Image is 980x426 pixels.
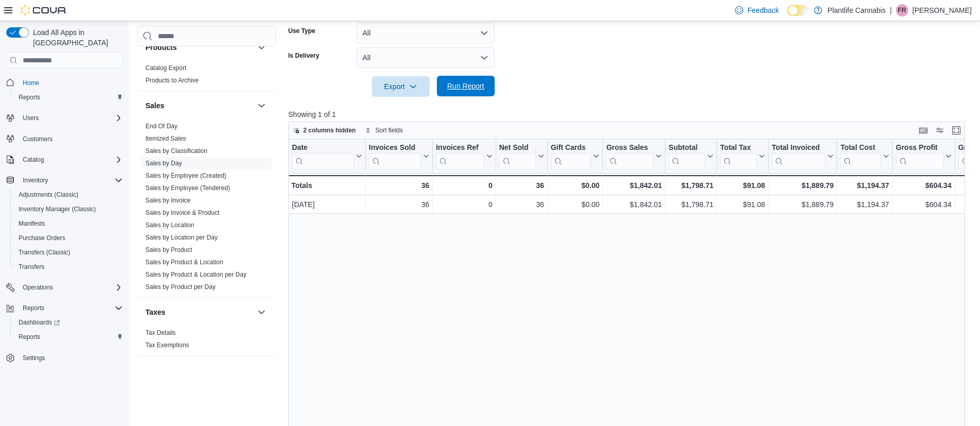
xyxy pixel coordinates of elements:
div: $1,889.79 [772,199,834,211]
div: Total Tax [720,143,757,169]
button: Reports [19,302,48,314]
a: Catalog Export [145,64,186,72]
button: Catalog [2,152,127,167]
span: Run Report [447,81,484,91]
button: All [356,47,495,68]
button: Sort fields [361,124,407,137]
div: Total Invoiced [772,143,825,169]
div: $604.34 [896,199,952,211]
span: Operations [23,283,53,292]
button: Run Report [437,76,495,96]
div: Net Sold [499,143,535,169]
button: Net Sold [499,143,544,169]
button: Operations [2,280,127,295]
a: Inventory Manager (Classic) [14,203,100,215]
button: Subtotal [668,143,713,169]
span: Dashboards [14,316,123,329]
span: Manifests [19,219,45,228]
span: Export [378,76,423,97]
span: Settings [19,351,123,364]
a: Transfers [14,261,48,273]
span: Catalog Export [145,64,186,72]
a: Sales by Product per Day [145,283,216,291]
div: Taxes [137,327,276,355]
a: Reports [14,331,44,343]
span: Home [19,76,123,89]
span: Tax Exemptions [145,341,189,349]
button: Taxes [255,306,268,318]
span: Customers [19,132,123,145]
span: Transfers (Classic) [14,246,123,259]
div: $0.00 [551,199,600,211]
button: Enter fullscreen [950,124,962,137]
div: Gift Card Sales [550,143,591,169]
a: Settings [19,352,49,364]
span: Adjustments (Classic) [19,191,78,199]
a: Dashboards [10,315,127,330]
div: Date [292,143,354,153]
a: End Of Day [145,123,177,130]
button: Users [19,112,43,124]
div: $1,798.71 [668,199,713,211]
a: Tax Exemptions [145,342,189,349]
span: Catalog [23,156,44,164]
span: Transfers [19,263,44,271]
div: Total Tax [720,143,757,153]
div: Invoices Ref [436,143,484,153]
button: Inventory [19,174,52,186]
a: Tax Details [145,329,176,336]
button: Total Cost [840,143,889,169]
span: Sales by Classification [145,147,207,155]
span: Sales by Invoice & Product [145,209,219,217]
button: Invoices Ref [436,143,492,169]
button: Gross Profit [896,143,952,169]
span: Sales by Location per Day [145,233,218,242]
div: Total Invoiced [772,143,825,153]
span: Operations [19,281,123,294]
span: Sales by Product per Day [145,283,216,291]
a: Sales by Product & Location per Day [145,271,247,278]
span: Purchase Orders [14,232,123,244]
button: Invoices Sold [369,143,429,169]
button: Keyboard shortcuts [917,124,929,137]
p: | [890,4,892,16]
span: Dashboards [19,318,60,327]
a: Sales by Location [145,221,194,229]
span: Reports [19,93,40,101]
a: Products to Archive [145,77,199,84]
div: Invoices Sold [369,143,421,169]
span: Inventory [23,176,48,184]
a: Manifests [14,217,49,230]
div: Date [292,143,354,169]
button: Date [292,143,362,169]
button: Sales [255,99,268,112]
span: Transfers (Classic) [19,248,70,257]
div: 0 [436,199,492,211]
div: $1,889.79 [772,179,834,192]
div: $1,194.37 [840,179,889,192]
span: Inventory [19,174,123,186]
div: [DATE] [292,199,362,211]
button: Catalog [19,154,48,166]
button: Operations [19,281,57,294]
nav: Complex example [6,71,123,392]
span: FR [898,4,906,16]
span: Reports [14,91,123,104]
span: Manifests [14,217,123,230]
div: 36 [369,179,429,192]
span: Sort fields [375,126,403,134]
span: 2 columns hidden [303,126,356,134]
p: Showing 1 of 1 [288,109,972,120]
p: Plantlife Cannabis [827,4,886,16]
button: Total Invoiced [772,143,834,169]
button: Home [2,75,127,90]
span: Sales by Product & Location [145,258,223,266]
button: Products [255,41,268,54]
button: Customers [2,131,127,146]
a: Sales by Location per Day [145,234,218,241]
span: Inventory Manager (Classic) [14,203,123,215]
button: Inventory Manager (Classic) [10,202,127,216]
div: $1,798.71 [668,179,713,192]
a: Sales by Product & Location [145,259,223,266]
button: Manifests [10,216,127,231]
